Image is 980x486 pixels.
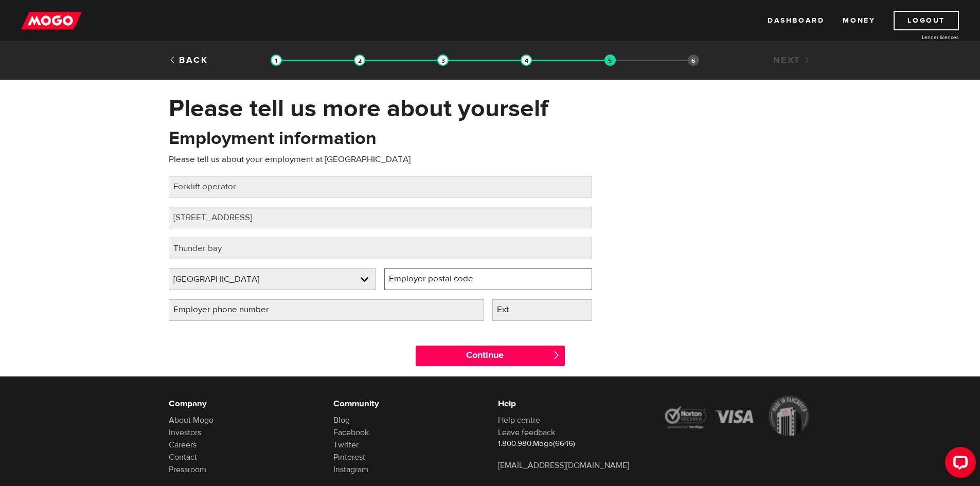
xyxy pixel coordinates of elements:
a: Instagram [333,464,368,475]
img: mogo_logo-11ee424be714fa7cbb0f0f49df9e16ec.png [21,11,82,30]
img: transparent-188c492fd9eaac0f573672f40bb141c2.gif [437,55,449,66]
a: Pinterest [333,452,365,462]
a: Twitter [333,440,359,450]
a: About Mogo [169,415,213,425]
iframe: LiveChat chat widget [937,443,980,486]
h2: Employment information [169,128,377,149]
label: Employer postal code [384,268,494,290]
a: Contact [169,452,197,462]
a: Logout [894,11,959,30]
input: Continue [416,346,565,366]
a: Leave feedback [498,427,555,438]
img: legal-icons-92a2ffecb4d32d839781d1b4e4802d7b.png [663,395,812,436]
label: Employer phone number [169,299,290,320]
a: Pressroom [169,464,206,475]
a: Blog [333,415,350,425]
a: [EMAIL_ADDRESS][DOMAIN_NAME] [498,460,629,471]
h6: Help [498,398,647,410]
img: transparent-188c492fd9eaac0f573672f40bb141c2.gif [521,55,532,66]
span:  [552,351,561,359]
a: Back [169,55,208,66]
h1: Please tell us more about yourself [169,95,812,122]
a: Dashboard [768,11,824,30]
a: Lender licences [882,33,959,41]
img: transparent-188c492fd9eaac0f573672f40bb141c2.gif [354,55,365,66]
img: transparent-188c492fd9eaac0f573672f40bb141c2.gif [604,55,616,66]
h6: Community [333,398,483,410]
a: Careers [169,440,197,450]
a: Help centre [498,415,540,425]
a: Next [773,55,811,66]
a: Investors [169,427,201,438]
label: Ext. [492,299,532,320]
a: Money [843,11,875,30]
p: Please tell us about your employment at [GEOGRAPHIC_DATA] [169,153,592,166]
img: transparent-188c492fd9eaac0f573672f40bb141c2.gif [271,55,282,66]
a: Facebook [333,427,369,438]
h6: Company [169,398,318,410]
p: 1.800.980.Mogo(6646) [498,439,647,449]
